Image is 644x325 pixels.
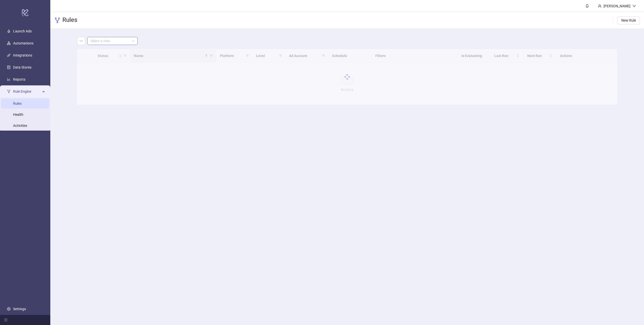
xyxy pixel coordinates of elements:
span: bell [585,4,589,8]
span: menu-fold [4,318,8,322]
span: fork [7,90,11,93]
h3: Rules [62,16,77,25]
button: New Rule [617,16,640,24]
a: Settings [13,307,26,311]
a: Data Stores [13,65,31,69]
a: Launch Ads [13,29,32,33]
a: Health [13,113,23,117]
span: fork [54,17,60,23]
a: Automations [13,41,33,45]
span: down [632,4,636,8]
a: Reports [13,77,25,81]
span: ellipsis [79,39,83,43]
a: Activities [13,124,27,128]
div: [PERSON_NAME] [601,3,632,9]
span: New Rule [621,18,636,22]
a: Integrations [13,53,32,57]
span: Rule Engine [13,86,41,96]
a: Rules [13,101,22,105]
span: user [598,4,601,8]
